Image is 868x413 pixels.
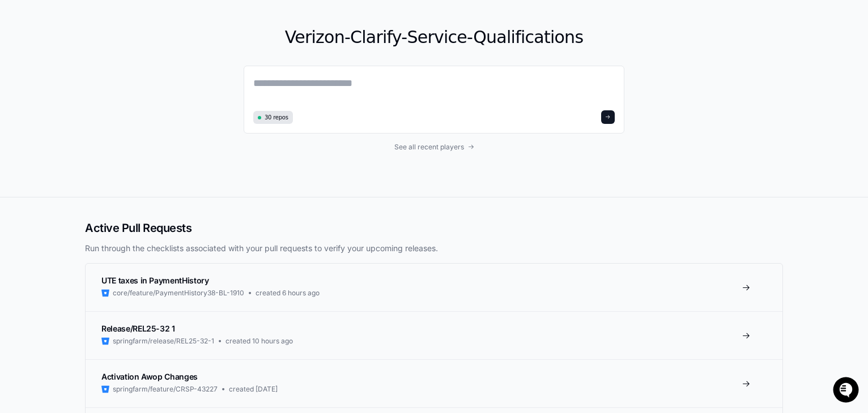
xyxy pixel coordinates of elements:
div: Welcome [11,45,206,63]
iframe: Open customer support [832,376,862,406]
div: Start new chat [39,84,186,96]
img: 1736555170064-99ba0984-63c1-480f-8ee9-699278ef63ed [11,84,32,105]
a: Activation Awop Changesspringfarm/feature/CRSP-43227created [DATE] [86,359,782,407]
img: PlayerZero [11,11,34,34]
a: See all recent players [244,143,624,152]
span: Release/REL25-32 1 [101,324,175,333]
a: Powered byPylon [80,118,137,127]
span: 30 repos [265,113,288,122]
span: Pylon [113,119,137,127]
h1: Verizon-Clarify-Service-Qualifications [244,27,624,48]
span: created [DATE] [229,385,278,394]
a: UTE taxes in PaymentHistorycore/feature/PaymentHistory38-BL-1910created 6 hours ago [86,264,782,311]
span: Activation Awop Changes [101,372,198,381]
span: springfarm/feature/CRSP-43227 [113,385,218,394]
span: created 10 hours ago [225,337,293,346]
span: created 6 hours ago [256,289,320,298]
p: Run through the checklists associated with your pull requests to verify your upcoming releases. [85,243,783,254]
span: core/feature/PaymentHistory38-BL-1910 [113,289,244,298]
button: Start new chat [193,88,206,101]
span: springfarm/release/REL25-32-1 [113,337,214,346]
span: UTE taxes in PaymentHistory [101,276,209,285]
a: Release/REL25-32 1springfarm/release/REL25-32-1created 10 hours ago [86,311,782,359]
div: We're available if you need us! [39,96,143,105]
span: See all recent players [394,143,464,152]
h2: Active Pull Requests [85,220,783,236]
